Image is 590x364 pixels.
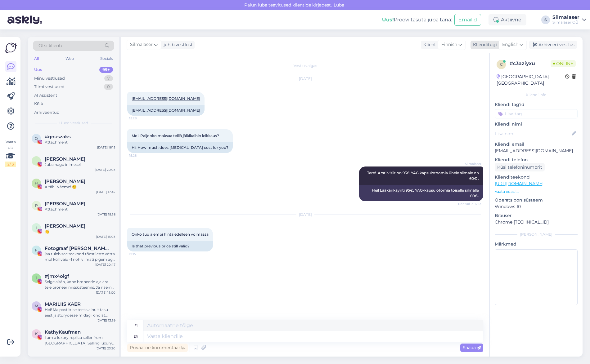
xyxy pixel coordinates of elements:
div: S [541,16,550,24]
div: [DATE] 18:38 [97,212,115,217]
span: c [500,62,503,67]
a: SilmalaserSilmalaser OÜ [552,15,586,25]
div: juhib vestlust [161,42,193,48]
div: Vaata siia [5,139,16,167]
span: Otsi kliente [38,42,63,49]
div: 👏 [45,229,115,234]
div: All [33,55,40,63]
span: 15:28 [129,153,152,158]
div: Vestlus algas [127,63,483,69]
p: Chrome [TECHNICAL_ID] [495,219,578,225]
span: MARILIIS KAER [45,301,81,307]
button: Emailid [454,14,481,26]
span: Nähtud ✓ 17:13 [458,202,481,206]
p: Kliendi tag'id [495,101,578,108]
div: Juba nagu inimesel [45,162,115,167]
span: Uued vestlused [59,120,88,126]
input: Lisa tag [495,109,578,118]
span: #jmx4oigf [45,273,69,279]
span: F [35,248,38,252]
span: Moi. Paljonko maksaa teillä jälkikaihin leikkaus? [132,133,219,138]
div: AI Assistent [34,92,57,99]
b: Uus! [382,17,394,23]
span: h [35,181,38,185]
div: en [133,331,138,342]
a: [EMAIL_ADDRESS][DOMAIN_NAME] [132,96,200,101]
span: I [36,225,37,230]
div: Tiimi vestlused [34,84,65,90]
div: [DATE] [127,76,483,82]
img: Askly Logo [5,42,17,54]
div: # c3aziyxu [510,60,551,67]
span: Luba [332,2,346,8]
div: [DATE] 15:00 [96,290,115,295]
p: Operatsioonisüsteem [495,197,578,203]
div: Arhiveeri vestlus [529,41,577,49]
div: [DATE] 23:20 [96,346,115,351]
span: Silmalaser [130,41,153,48]
div: Attachment [45,140,115,145]
span: KathyKaufman [45,329,81,335]
p: Kliendi email [495,141,578,148]
div: [GEOGRAPHIC_DATA], [GEOGRAPHIC_DATA] [497,73,565,87]
div: Privaatne kommentaar [127,344,188,352]
div: Aitäh! Näeme! ☺️ [45,184,115,190]
div: Klienditugi [471,42,497,48]
div: fi [134,320,137,331]
div: Attachment [45,206,115,212]
span: Lisabet Loigu [45,156,85,162]
span: p [35,203,38,208]
div: [DATE] 20:47 [95,262,115,267]
p: Windows 10 [495,203,578,210]
div: [DATE] [127,212,483,217]
p: Kliendi nimi [495,121,578,127]
a: [URL][DOMAIN_NAME] [495,181,543,186]
span: English [502,41,518,48]
div: [DATE] 15:03 [96,234,115,239]
div: Uus [34,67,42,73]
div: Silmalaser [552,15,579,20]
span: Inger V [45,223,85,229]
p: [EMAIL_ADDRESS][DOMAIN_NAME] [495,148,578,154]
span: 15:28 [129,116,152,121]
div: Hei! Ma postituse teeks ainult tasu eest ja storydesse midagi kindlat lubada ei saa. Kui olete hu... [45,307,115,318]
div: 0 [104,84,113,90]
span: M [35,304,38,308]
div: [DATE] 20:03 [95,167,115,172]
div: Selge aitäh, kohe broneerin aja ära teie broneerimissüsteemis. Ja näeme varsti teie kliinikus. Su... [45,279,115,290]
span: Saada [463,345,481,350]
div: 7 [104,75,113,82]
span: Fotograaf Maigi [45,246,109,251]
div: Minu vestlused [34,75,65,82]
span: pauline lotta [45,201,85,206]
span: Tere! Arsti visiit on 95€ YAG kapsulotoomia ühele silmale on 60€ . [367,171,480,181]
div: Arhiveeritud [34,109,60,116]
span: Onko tuo aiempi hinta edelleen voimassa [132,232,209,237]
span: #qnuszaks [45,134,71,140]
div: jaa tuleb see teekond tõesti ette võtta mul küll vaid -1 noh viimati pigem aga nii mõjutab elus k... [45,251,115,262]
p: Klienditeekond [495,174,578,180]
span: K [35,331,38,336]
div: Socials [99,55,114,63]
div: Is that previous price still valid? [127,241,213,251]
div: Hei! Lääkärikäynti 95€, YAG-kapsulotomia toiselle silmälle 60€. [359,185,483,201]
div: [DATE] 17:42 [96,190,115,194]
input: Lisa nimi [495,130,570,137]
div: 99+ [99,67,113,73]
span: Silmalaser [458,162,481,166]
div: Hi. How much does [MEDICAL_DATA] cost for you? [127,142,233,153]
div: Silmalaser OÜ [552,20,579,25]
div: [DATE] 13:59 [97,318,115,323]
div: [PERSON_NAME] [495,232,578,237]
div: Aktiivne [489,14,526,25]
span: q [35,136,38,141]
span: Finnish [441,41,457,48]
p: Vaata edasi ... [495,189,578,194]
div: I am a luxury replica seller from [GEOGRAPHIC_DATA] Selling luxury replicas including shoes, bags... [45,335,115,346]
span: L [35,158,38,163]
span: Online [551,60,576,67]
div: Web [64,55,75,63]
p: Märkmed [495,241,578,247]
div: Kliendi info [495,92,578,98]
span: helen ☁️✨ [45,179,85,184]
